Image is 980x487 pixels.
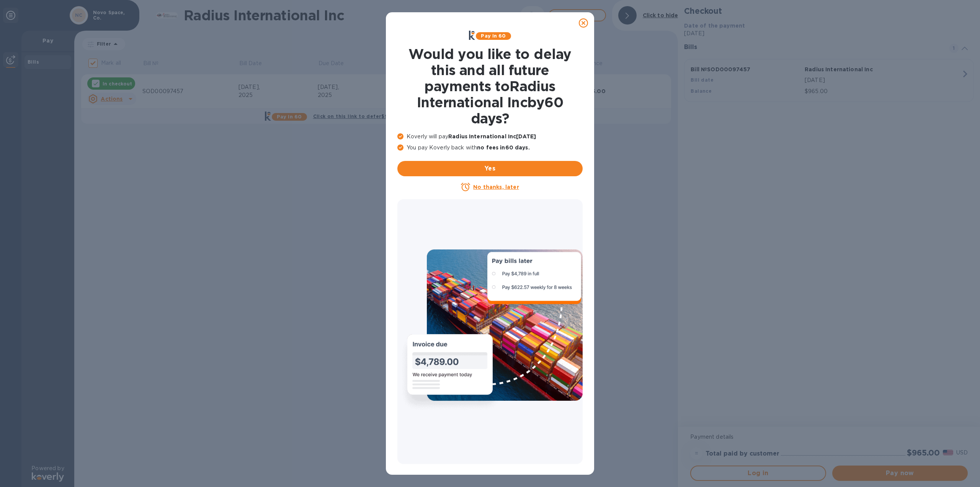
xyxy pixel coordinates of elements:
p: Koverly will pay [397,133,583,141]
button: Yes [397,161,583,176]
b: Pay in 60 [481,33,506,39]
u: No thanks, later [473,184,519,190]
b: Radius International Inc [DATE] [448,133,536,139]
p: You pay Koverly back with [397,144,583,152]
span: Yes [403,164,577,173]
b: no fees in 60 days . [477,144,529,151]
h1: Would you like to delay this and all future payments to Radius International Inc by 60 days ? [397,46,583,126]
